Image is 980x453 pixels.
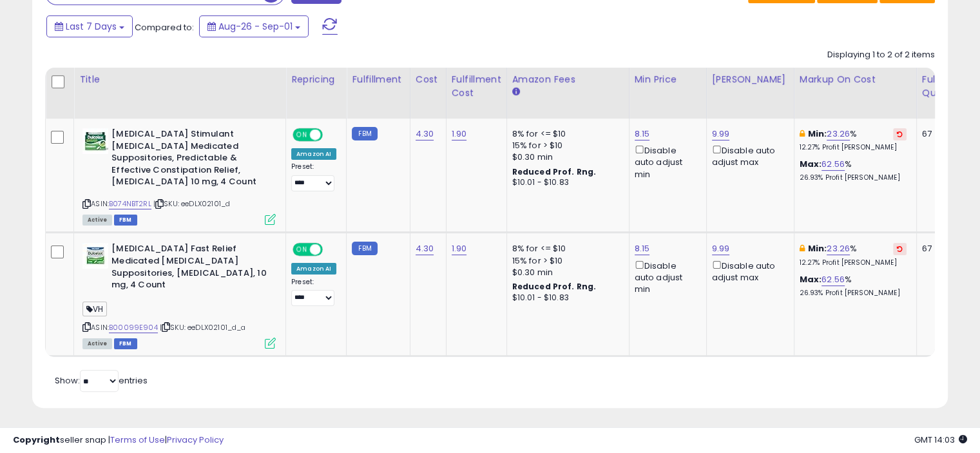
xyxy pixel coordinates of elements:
a: 62.56 [821,158,845,171]
div: % [800,128,907,152]
p: 26.93% Profit [PERSON_NAME] [800,289,907,298]
div: Disable auto adjust max [712,143,784,168]
img: 41xCGPWHdYL._SL40_.jpg [82,128,108,154]
small: FBM [352,127,377,140]
strong: Copyright [13,434,60,446]
a: 8.15 [635,242,650,255]
div: 8% for <= $10 [512,128,619,140]
a: B00099E904 [109,322,158,333]
p: 12.27% Profit [PERSON_NAME] [800,143,907,152]
div: Fulfillable Quantity [922,73,966,100]
div: $0.30 min [512,151,619,163]
span: All listings currently available for purchase on Amazon [82,338,112,349]
div: $10.01 - $10.83 [512,293,619,304]
span: OFF [321,244,341,255]
span: ON [294,130,310,140]
b: Max: [800,158,822,170]
b: Reduced Prof. Rng. [512,281,597,292]
span: OFF [321,130,341,140]
span: ON [294,244,310,255]
a: 62.56 [821,273,845,286]
div: ASIN: [82,243,276,347]
div: 15% for > $10 [512,255,619,267]
a: 4.30 [416,128,434,140]
a: 4.30 [416,242,434,255]
div: seller snap | | [13,434,224,447]
span: FBM [114,338,137,349]
b: Max: [800,273,822,285]
span: Show: entries [55,374,148,387]
b: [MEDICAL_DATA] Stimulant [MEDICAL_DATA] Medicated Suppositories, Predictable & Effective Constipa... [111,128,268,191]
small: FBM [352,242,377,255]
span: Aug-26 - Sep-01 [218,20,293,33]
button: Aug-26 - Sep-01 [199,15,309,37]
a: 23.26 [827,242,850,255]
div: Fulfillment Cost [452,73,501,100]
div: 67 [922,128,962,140]
span: Compared to: [135,21,194,34]
div: Amazon AI [291,148,336,160]
b: Reduced Prof. Rng. [512,166,597,177]
div: Fulfillment [352,73,404,86]
b: Min: [808,128,827,140]
a: Terms of Use [110,434,165,446]
div: 8% for <= $10 [512,243,619,255]
small: Amazon Fees. [512,86,520,98]
a: 1.90 [452,242,467,255]
div: $0.30 min [512,267,619,278]
div: % [800,243,907,267]
div: % [800,159,907,182]
span: 2025-09-9 14:03 GMT [914,434,967,446]
div: Min Price [635,73,701,86]
a: 9.99 [712,242,730,255]
div: Displaying 1 to 2 of 2 items [827,49,935,61]
a: Privacy Policy [167,434,224,446]
div: [PERSON_NAME] [712,73,789,86]
div: Cost [416,73,441,86]
span: | SKU: eeDLX02101_d [153,198,230,209]
p: 26.93% Profit [PERSON_NAME] [800,173,907,182]
div: 67 [922,243,962,255]
div: Markup on Cost [800,73,911,86]
p: 12.27% Profit [PERSON_NAME] [800,258,907,267]
a: 1.90 [452,128,467,140]
div: ASIN: [82,128,276,224]
span: Last 7 Days [66,20,117,33]
div: Preset: [291,162,336,191]
div: Amazon AI [291,263,336,275]
span: | SKU: eeDLX02101_d_a [160,322,246,333]
a: 8.15 [635,128,650,140]
th: The percentage added to the cost of goods (COGS) that forms the calculator for Min & Max prices. [794,68,916,119]
div: Disable auto adjust min [635,143,697,180]
div: Disable auto adjust min [635,258,697,296]
button: Last 7 Days [46,15,133,37]
div: Amazon Fees [512,73,624,86]
span: All listings currently available for purchase on Amazon [82,215,112,226]
a: B074NBT2RL [109,198,151,209]
div: Preset: [291,278,336,307]
div: Title [79,73,280,86]
div: $10.01 - $10.83 [512,177,619,188]
div: Repricing [291,73,341,86]
div: 15% for > $10 [512,140,619,151]
b: [MEDICAL_DATA] Fast Relief Medicated [MEDICAL_DATA] Suppositories, [MEDICAL_DATA], 10 mg, 4 Count [111,243,268,294]
span: FBM [114,215,137,226]
b: Min: [808,242,827,255]
div: % [800,274,907,298]
img: 41JudGpbu8L._SL40_.jpg [82,243,108,269]
a: 9.99 [712,128,730,140]
span: VH [82,302,107,316]
a: 23.26 [827,128,850,140]
div: Disable auto adjust max [712,258,784,284]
